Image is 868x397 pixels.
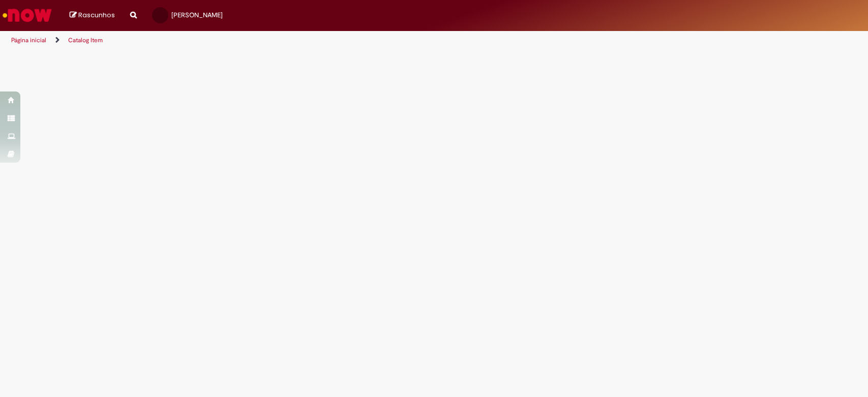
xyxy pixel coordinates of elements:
span: Rascunhos [78,10,115,20]
span: [PERSON_NAME] [171,11,223,19]
ul: Trilhas de página [8,31,571,50]
a: Página inicial [11,36,46,44]
a: Catalog Item [68,36,103,44]
img: ServiceNow [1,5,53,25]
a: Rascunhos [70,11,115,20]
